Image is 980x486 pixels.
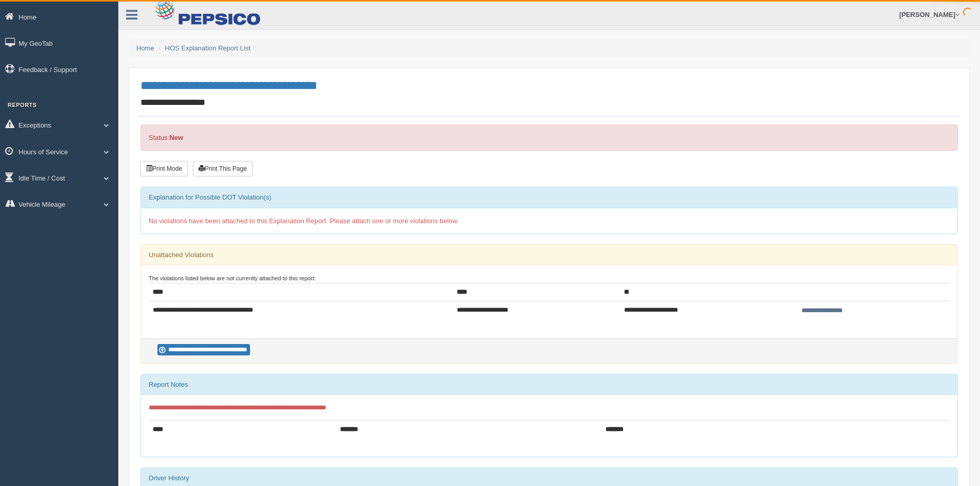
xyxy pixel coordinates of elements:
div: Unattached Violations [141,245,957,265]
div: Report Notes [141,374,957,395]
strong: New [169,134,183,141]
div: Explanation for Possible DOT Violation(s) [141,187,957,208]
a: Home [136,44,154,52]
small: The violations listed below are not currently attached to this report: [149,275,316,281]
div: Status: [140,124,958,151]
a: HOS Explanation Report List [165,44,251,52]
button: Print This Page [193,161,253,176]
button: Print Mode [140,161,188,176]
span: No violations have been attached to this Explanation Report. Please attach one or more violations... [149,217,459,225]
